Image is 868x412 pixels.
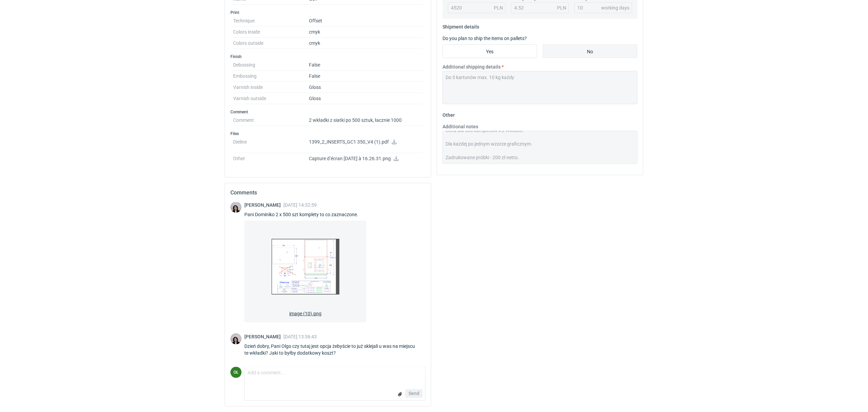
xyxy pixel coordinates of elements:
p: 1399_2_INSERTS_GC1 350_V4 (1).pdf [309,139,423,145]
span: [DATE] 13:36:43 [283,334,317,339]
span: image (10).png [289,307,322,317]
h3: Print [230,10,426,15]
dt: Other [233,153,309,167]
label: Do you plan to ship the items on pallets? [442,36,527,41]
h3: Files [230,131,426,136]
a: image (10).png [244,221,366,322]
div: PLN [494,4,503,11]
span: Send [409,391,419,396]
h3: Finish [230,54,426,59]
dd: cmyk [309,38,423,49]
dd: Gloss [309,93,423,104]
dd: cmyk [309,26,423,38]
dt: Colors outside [233,38,309,49]
dt: Dieline [233,136,309,153]
legend: Shipment details [442,21,479,30]
dt: Technique [233,15,309,26]
p: Capture d’écran [DATE] à 16.26.31.png [309,156,423,162]
textarea: Cena dla 500 kompletów x 2 wkładki. Dla każdej po jednym wzorze graficznym. Zadrukowane próbki - ... [442,131,638,164]
dd: False [309,59,423,71]
h3: Comment [230,109,426,115]
span: [PERSON_NAME] [244,334,283,339]
dt: Embossing [233,71,309,82]
dt: Comment [233,115,309,126]
dt: Colors inside [233,26,309,38]
dt: Varnish inside [233,82,309,93]
dd: Offset [309,15,423,26]
img: i3GF7noSaGk1EsOtV7fDxzfeHWcRxJVRkT9jxk8l.png [272,226,340,307]
span: [DATE] 14:32:59 [283,202,317,208]
dd: Gloss [309,82,423,93]
dt: Debossing [233,59,309,71]
button: Send [405,390,422,398]
dd: 2 wkładki z siatki po 500 sztuk, łacznie 1000 [309,115,423,126]
h2: Comments [230,189,426,197]
legend: Other [442,110,455,118]
div: PLN [557,4,566,11]
div: working days [601,4,629,11]
div: Pani Dominiko 2 x 500 szt komplety to co zaznaczone. [244,211,366,218]
label: Additional notes [442,123,478,130]
img: Sebastian Markut [230,202,242,213]
dd: False [309,71,423,82]
img: Sebastian Markut [230,333,242,344]
span: [PERSON_NAME] [244,202,283,208]
div: Olga Łopatowicz [230,367,242,378]
textarea: Do 5 kartonów max. 10 kg każdy [442,71,638,104]
figcaption: OŁ [230,367,242,378]
label: Additional shipping details [442,63,501,70]
dt: Varnish outside [233,93,309,104]
div: Dzień dobry, Pani Olgo czy tutaj jest opcja żebyście to już sklejali u was na miejscu te wkładki?... [244,343,426,356]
